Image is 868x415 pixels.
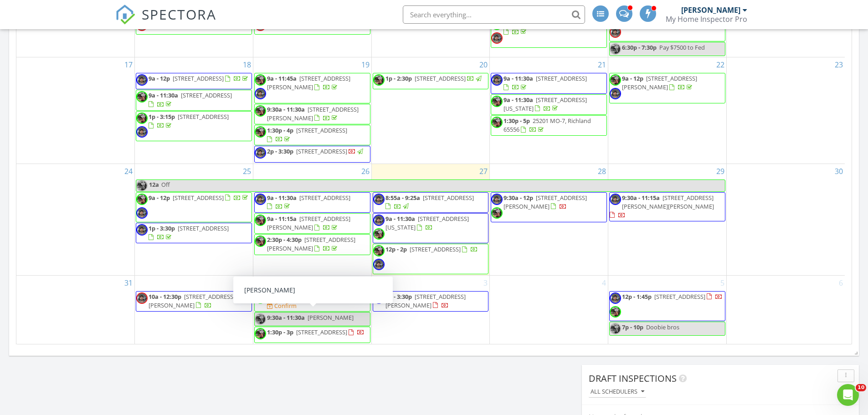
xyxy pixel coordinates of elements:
span: 1:30p - 4p [267,126,293,134]
td: Go to August 25, 2025 [135,164,253,275]
span: [STREET_ADDRESS] [178,224,229,232]
span: [STREET_ADDRESS] [178,113,229,121]
a: 10a - 12:30p [STREET_ADDRESS][PERSON_NAME] [136,291,252,312]
a: Go to August 24, 2025 [123,164,134,179]
img: pic.jpg [255,126,266,138]
td: Go to September 6, 2025 [726,275,845,344]
span: 9:30a - 11:45a [267,292,305,301]
img: 20250527_152957.jpg [136,126,148,138]
a: 9a - 11:45a [STREET_ADDRESS][PERSON_NAME] [254,73,370,103]
td: Go to August 28, 2025 [490,164,608,275]
a: 9a - 12p [STREET_ADDRESS] [149,194,250,202]
img: pic.jpg [255,105,266,117]
a: 9:30a - 11:15a [STREET_ADDRESS][PERSON_NAME][PERSON_NAME] [609,192,725,222]
a: 9:30a - 11:30a [STREET_ADDRESS][PERSON_NAME] [267,105,359,122]
span: [STREET_ADDRESS][PERSON_NAME] [622,74,697,91]
a: 12p - 2p [STREET_ADDRESS] [373,244,489,274]
span: 1p - 3:30p [149,224,175,232]
span: [STREET_ADDRESS] [296,147,347,155]
span: 9a - 11:30a [385,215,415,223]
a: 9a - 11:15a [STREET_ADDRESS][PERSON_NAME] [254,213,370,234]
a: 9:30a - 11:45a [STREET_ADDRESS] [267,292,359,301]
td: Go to August 27, 2025 [371,164,490,275]
img: pic.jpg [373,245,385,256]
td: Go to August 23, 2025 [726,57,845,164]
img: The Best Home Inspection Software - Spectora [115,5,135,25]
span: [STREET_ADDRESS] [181,91,232,99]
span: 9:30a - 11:15a [622,194,660,202]
a: Go to August 21, 2025 [596,57,608,72]
span: [STREET_ADDRESS][PERSON_NAME][PERSON_NAME] [622,194,714,210]
a: 10a - 12:30p [STREET_ADDRESS][PERSON_NAME] [149,292,235,309]
div: All schedulers [591,389,644,395]
span: SPECTORA [142,5,216,24]
a: 9:30a - 12p [STREET_ADDRESS][PERSON_NAME] [503,194,587,210]
img: pic.jpg [255,74,266,86]
a: 1:30p - 3p [STREET_ADDRESS] [254,327,370,343]
a: 1p - 3:30p [STREET_ADDRESS] [149,224,229,241]
span: [STREET_ADDRESS][PERSON_NAME] [267,74,350,91]
span: 10a - 12:30p [149,292,181,301]
a: SPECTORA [115,12,216,31]
span: [PERSON_NAME] [308,313,354,322]
img: pic.jpg [610,43,621,55]
td: Go to August 29, 2025 [608,164,727,275]
span: 1p - 2:30p [385,74,412,82]
a: Go to September 3, 2025 [482,276,489,290]
a: Go to August 23, 2025 [833,57,845,72]
a: 2p - 3:30p [STREET_ADDRESS] [267,147,365,155]
td: Go to September 2, 2025 [253,275,371,344]
span: [STREET_ADDRESS][PERSON_NAME] [267,236,355,252]
a: 12p - 1:45p [STREET_ADDRESS] [622,13,705,30]
a: 9a - 12p [STREET_ADDRESS][PERSON_NAME] [622,74,697,91]
a: 9:30a - 11:30a [STREET_ADDRESS][PERSON_NAME] [254,104,370,124]
a: Go to August 17, 2025 [123,57,134,72]
a: Go to August 26, 2025 [360,164,371,179]
img: pic.jpg [491,96,503,107]
a: 9a - 11:15a [STREET_ADDRESS][PERSON_NAME] [267,215,350,231]
img: pic.jpg [373,74,385,86]
div: My Home Inspector Pro [666,15,747,24]
a: 9a - 11:30a [STREET_ADDRESS] [267,194,350,210]
img: pic.jpg [373,228,385,240]
span: 7p - 10p [622,323,643,331]
a: 9a - 11:30a [STREET_ADDRESS] [136,90,252,110]
a: Go to August 29, 2025 [714,164,726,179]
span: 9a - 11:30a [503,74,533,82]
span: 2:30p - 4:30p [267,236,302,244]
img: pic.jpg [136,113,148,124]
a: Go to August 22, 2025 [714,57,726,72]
span: [STREET_ADDRESS] [173,194,224,202]
a: 2:30p - 4:30p [STREET_ADDRESS][PERSON_NAME] [254,234,370,255]
img: pic.jpg [255,236,266,247]
span: 1:30p - 5p [503,117,530,125]
a: Go to September 6, 2025 [837,276,845,290]
a: Go to September 5, 2025 [719,276,726,290]
a: 1p - 2:30p [STREET_ADDRESS] [385,74,483,82]
img: 20250527_152957.jpg [136,207,148,219]
span: Doobie bros [646,323,679,331]
span: [STREET_ADDRESS][PERSON_NAME] [385,292,466,309]
td: Go to September 4, 2025 [490,275,608,344]
a: 9a - 12p [STREET_ADDRESS][PERSON_NAME] [609,73,725,103]
a: 1:30p - 4p [STREET_ADDRESS] [267,126,347,143]
span: [STREET_ADDRESS] [296,126,347,134]
a: 9a - 11:30a [STREET_ADDRESS] [503,74,587,91]
a: 1:30p - 5p 25201 MO-7, Richland 65556 [503,117,591,133]
span: 12p - 2p [385,245,407,253]
a: Go to September 2, 2025 [364,276,371,290]
a: 9a - 11:30a [STREET_ADDRESS][US_STATE] [373,213,489,243]
img: 20250527_152957.jpg [610,88,621,99]
img: pic.jpg [136,194,148,205]
a: Go to August 30, 2025 [833,164,845,179]
a: Go to August 28, 2025 [596,164,608,179]
iframe: Intercom live chat [837,384,859,406]
span: 9:30a - 11:30a [267,105,305,113]
img: 20250527_152957.jpg [136,74,148,86]
a: 2p - 3:30p [STREET_ADDRESS] [254,146,370,162]
td: Go to August 17, 2025 [16,57,135,164]
span: 9a - 12p [622,74,643,82]
a: Go to September 1, 2025 [245,276,253,290]
span: 9a - 11:30a [503,96,533,104]
a: 9a - 11:30a [STREET_ADDRESS] [491,73,607,93]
